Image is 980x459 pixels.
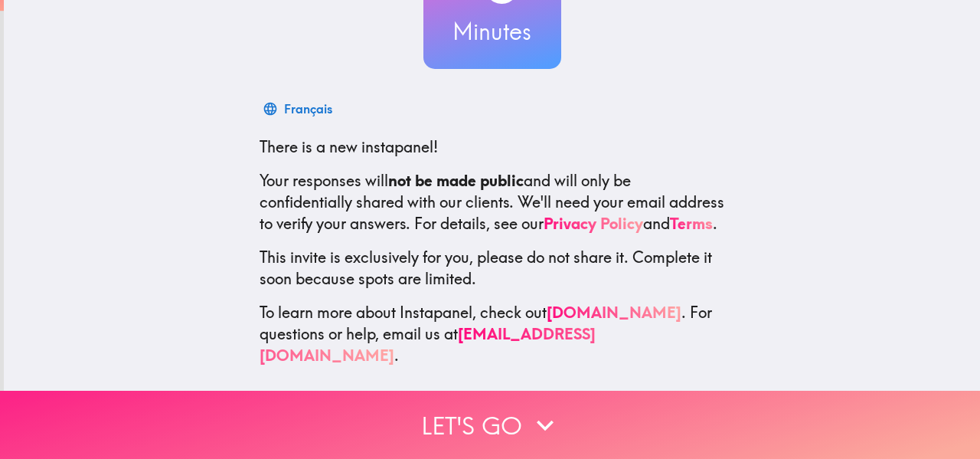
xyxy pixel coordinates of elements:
p: To learn more about Instapanel, check out . For questions or help, email us at . [260,302,725,366]
a: Privacy Policy [544,214,643,233]
a: [EMAIL_ADDRESS][DOMAIN_NAME] [260,324,596,365]
a: [DOMAIN_NAME] [547,303,681,322]
a: Terms [670,214,713,233]
b: not be made public [388,171,524,190]
h3: Minutes [423,15,561,48]
div: Français [284,98,332,120]
p: This invite is exclusively for you, please do not share it. Complete it soon because spots are li... [260,247,725,290]
p: Your responses will and will only be confidentially shared with our clients. We'll need your emai... [260,170,725,234]
button: Français [260,93,338,124]
span: There is a new instapanel! [260,137,438,156]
